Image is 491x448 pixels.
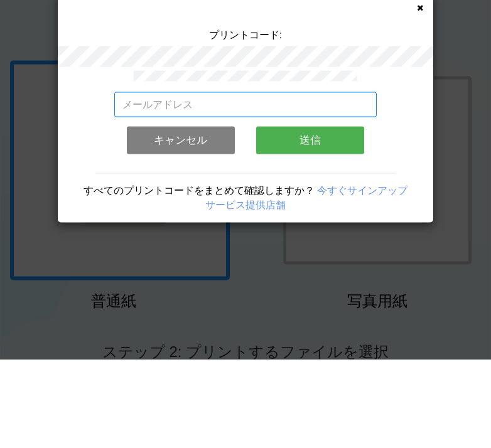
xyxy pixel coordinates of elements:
[209,118,282,129] span: プリントコード:
[205,288,286,299] a: サービス提供店舗
[256,215,364,243] button: 送信
[114,181,377,206] input: メールアドレス
[84,274,315,284] span: すべてのプリントコードをまとめて確認しますか？
[127,215,235,243] button: キャンセル
[317,274,407,284] a: 今すぐサインアップ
